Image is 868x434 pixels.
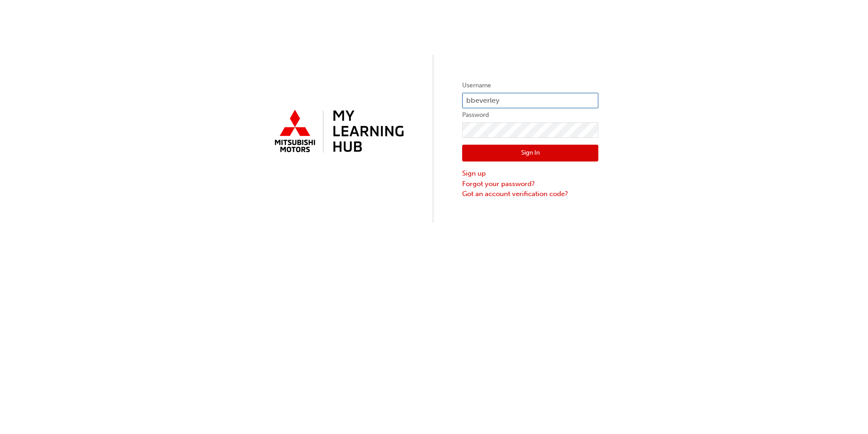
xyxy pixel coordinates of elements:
input: Username [462,93,598,108]
a: Sign up [462,168,598,179]
a: Forgot your password? [462,179,598,189]
img: mmal [270,106,406,158]
a: Got an account verification code? [462,189,598,199]
button: Sign In [462,145,598,162]
label: Password [462,110,598,121]
label: Username [462,80,598,91]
